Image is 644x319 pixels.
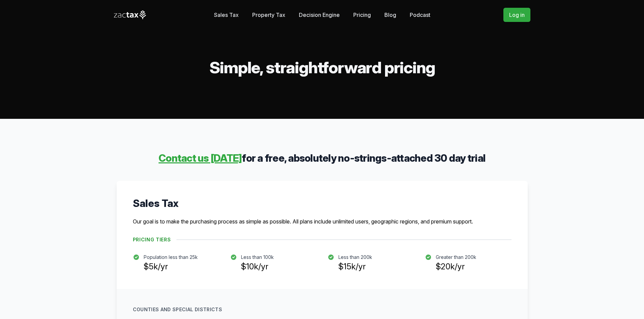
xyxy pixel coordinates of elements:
[144,261,198,273] h3: $5k/yr
[241,254,274,261] p: Less than 100k
[252,8,285,22] a: Property Tax
[338,261,372,273] h3: $15k/yr
[133,197,511,209] h3: Sales Tax
[503,8,530,22] a: Log in
[133,217,511,225] p: Our goal is to make the purchasing process as simple as possible. All plans include unlimited use...
[114,59,530,76] h2: Simple, straightforward pricing
[133,306,222,313] p: Counties and Special Districts
[299,8,340,22] a: Decision Engine
[159,152,242,164] a: Contact us [DATE]
[144,254,198,261] p: Population less than 25k
[338,254,372,261] p: Less than 200k
[214,8,239,22] a: Sales Tax
[117,151,528,165] h3: for a free, absolutely no-strings-attached 30 day trial
[436,261,476,273] h3: $20k/yr
[133,236,176,243] h4: Pricing Tiers
[410,8,430,22] a: Podcast
[353,8,371,22] a: Pricing
[436,254,476,261] p: Greater than 200k
[241,261,274,273] h3: $10k/yr
[384,8,396,22] a: Blog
